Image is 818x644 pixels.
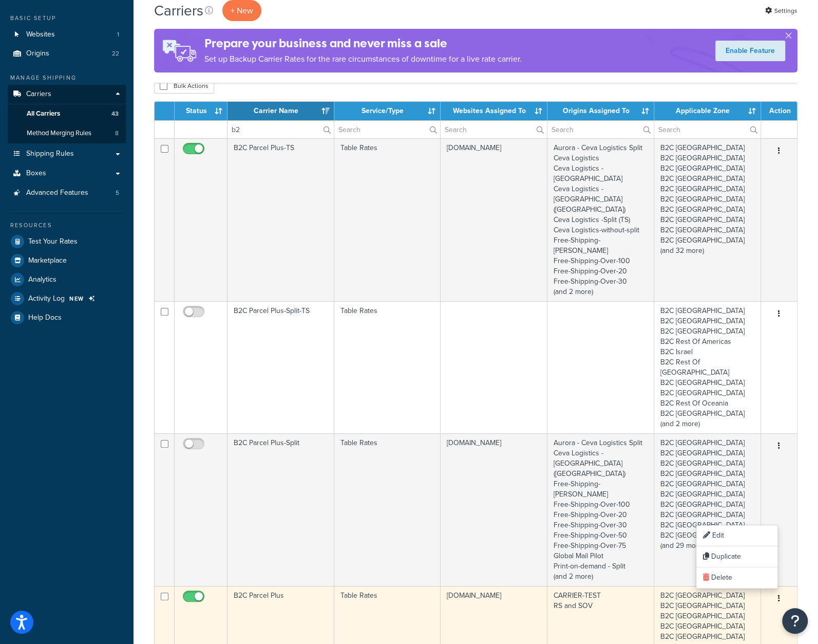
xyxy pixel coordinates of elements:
[8,104,126,123] li: All Carriers
[154,29,204,72] img: ad-rules-rateshop-fe6ec290ccb7230408bd80ed9643f0289d75e0ffd9eb532fc0e269fcd187b520.png
[8,144,126,163] a: Shipping Rules
[8,85,126,143] li: Carriers
[654,102,761,120] th: Applicable Zone: activate to sort column ascending
[227,433,334,586] td: B2C Parcel Plus-Split
[8,85,126,104] a: Carriers
[715,41,785,61] a: Enable Feature
[765,4,797,18] a: Settings
[8,104,126,123] a: All Carriers 43
[28,275,56,284] span: Analytics
[227,138,334,301] td: B2C Parcel Plus-TS
[28,237,78,246] span: Test Your Rates
[696,546,777,567] a: Duplicate
[696,525,777,546] a: Edit
[547,138,654,301] td: Aurora - Ceva Logistics Split Ceva Logistics Ceva Logistics -[GEOGRAPHIC_DATA] Ceva Logistics -[G...
[117,30,119,39] span: 1
[204,52,522,66] p: Set up Backup Carrier Rates for the rare circumstances of downtime for a live rate carrier.
[334,138,441,301] td: Table Rates
[654,121,760,138] input: Search
[441,102,547,120] th: Websites Assigned To: activate to sort column ascending
[227,121,334,138] input: Search
[8,44,126,63] li: Origins
[782,608,808,634] button: Open Resource Center
[8,124,126,143] a: Method Merging Rules 8
[441,121,547,138] input: Search
[761,102,797,120] th: Action
[27,129,91,138] span: Method Merging Rules
[116,189,119,197] span: 5
[26,189,88,197] span: Advanced Features
[8,221,126,230] div: Resources
[441,138,547,301] td: [DOMAIN_NAME]
[8,289,126,308] a: Activity Log NEW
[8,183,126,203] li: Advanced Features
[26,150,74,158] span: Shipping Rules
[8,308,126,327] a: Help Docs
[28,295,65,303] span: Activity Log
[111,109,119,118] span: 43
[8,14,126,23] div: Basic Setup
[227,301,334,433] td: B2C Parcel Plus-Split-TS
[696,567,777,588] a: Delete
[175,102,227,120] th: Status: activate to sort column ascending
[154,78,214,94] button: Bulk Actions
[112,49,119,58] span: 22
[26,90,51,99] span: Carriers
[334,102,441,120] th: Service/Type: activate to sort column ascending
[441,433,547,586] td: [DOMAIN_NAME]
[8,232,126,251] a: Test Your Rates
[8,25,126,44] li: Websites
[8,44,126,63] a: Origins 22
[204,35,522,52] h4: Prepare your business and never miss a sale
[334,121,441,138] input: Search
[547,433,654,586] td: Aurora - Ceva Logistics Split Ceva Logistics -[GEOGRAPHIC_DATA] ([GEOGRAPHIC_DATA]) Free-Shipping...
[227,102,334,120] th: Carrier Name: activate to sort column ascending
[547,102,654,120] th: Origins Assigned To: activate to sort column ascending
[8,183,126,203] a: Advanced Features 5
[8,251,126,270] a: Marketplace
[8,25,126,44] a: Websites 1
[8,124,126,143] li: Method Merging Rules
[115,129,119,138] span: 8
[8,270,126,289] a: Analytics
[26,30,55,39] span: Websites
[547,121,654,138] input: Search
[26,169,46,178] span: Boxes
[334,433,441,586] td: Table Rates
[26,49,49,58] span: Origins
[27,109,60,118] span: All Carriers
[334,301,441,433] td: Table Rates
[69,295,84,303] span: NEW
[654,301,761,433] td: B2C [GEOGRAPHIC_DATA] B2C [GEOGRAPHIC_DATA] B2C [GEOGRAPHIC_DATA] B2C Rest Of Americas B2C Israel...
[28,314,62,322] span: Help Docs
[154,1,203,21] h1: Carriers
[28,256,67,265] span: Marketplace
[8,289,126,308] li: Activity Log
[654,138,761,301] td: B2C [GEOGRAPHIC_DATA] B2C [GEOGRAPHIC_DATA] B2C [GEOGRAPHIC_DATA] B2C [GEOGRAPHIC_DATA] B2C [GEOG...
[654,433,761,586] td: B2C [GEOGRAPHIC_DATA] B2C [GEOGRAPHIC_DATA] B2C [GEOGRAPHIC_DATA] B2C [GEOGRAPHIC_DATA] B2C [GEOG...
[8,73,126,82] div: Manage Shipping
[8,164,126,183] a: Boxes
